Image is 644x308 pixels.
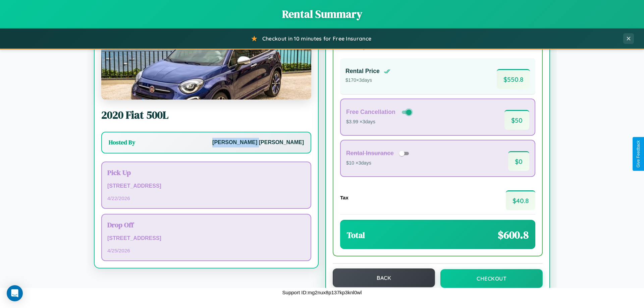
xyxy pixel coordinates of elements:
p: $3.99 × 3 days [346,118,413,126]
h3: Hosted By [109,138,135,146]
span: $ 550.8 [497,69,530,89]
h3: Pick Up [107,168,305,177]
span: Checkout in 10 minutes for Free Insurance [262,35,371,42]
p: [STREET_ADDRESS] [107,234,305,243]
h1: Rental Summary [7,7,637,21]
img: Fiat 500L [101,33,311,100]
button: Back [333,268,435,287]
h4: Rental Price [345,68,380,75]
h4: Free Cancellation [346,109,395,116]
span: $ 0 [508,151,529,171]
button: Checkout [440,269,543,288]
div: Open Intercom Messenger [7,285,23,301]
p: [STREET_ADDRESS] [107,181,305,191]
p: 4 / 25 / 2026 [107,246,305,255]
p: $ 170 × 3 days [345,76,390,85]
h4: Rental Insurance [346,150,394,157]
p: $10 × 3 days [346,159,411,168]
div: Give Feedback [636,140,641,168]
p: 4 / 22 / 2026 [107,194,305,203]
h4: Tax [340,195,348,200]
h2: 2020 Fiat 500L [101,108,311,122]
h3: Total [347,230,365,241]
span: $ 600.8 [498,228,529,242]
p: Support ID: mg2nux8p137kp3knl0wl [282,288,362,297]
p: [PERSON_NAME] [PERSON_NAME] [212,138,304,147]
h3: Drop Off [107,220,305,230]
span: $ 40.8 [506,190,535,210]
span: $ 50 [504,110,529,130]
